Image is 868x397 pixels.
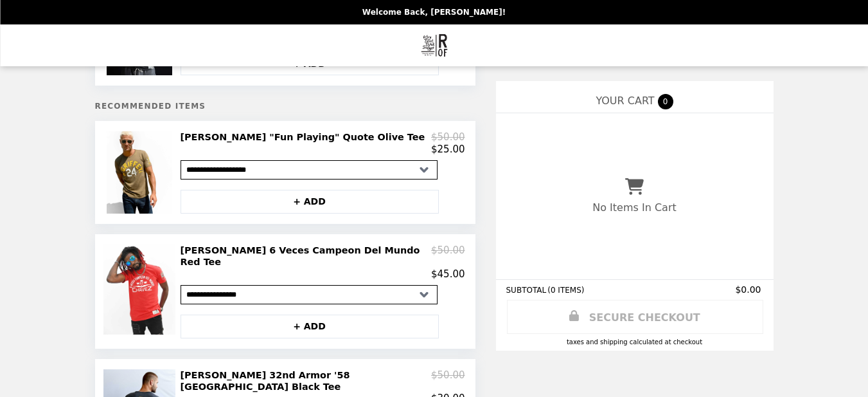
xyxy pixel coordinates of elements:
[431,369,465,393] p: $50.00
[181,245,432,268] h2: [PERSON_NAME] 6 Veces Campeon Del Mundo Red Tee
[95,102,475,111] h5: Recommended Items
[431,143,465,155] p: $25.00
[735,284,763,295] span: $0.00
[107,131,175,213] img: Ken Griffey Jr. "Fun Playing" Quote Olive Tee
[362,8,506,17] p: Welcome Back, [PERSON_NAME]!
[596,95,654,107] span: YOUR CART
[592,201,676,214] p: No Items In Cart
[506,338,763,346] div: Taxes and Shipping calculated at checkout
[431,268,465,280] p: $45.00
[181,160,438,180] select: Select a product variant
[506,286,548,295] span: SUBTOTAL
[421,32,447,59] img: Brand Logo
[658,94,673,109] span: 0
[181,131,430,143] h2: [PERSON_NAME] "Fun Playing" Quote Olive Tee
[181,190,439,214] button: + ADD
[181,315,439,338] button: + ADD
[431,131,465,143] p: $50.00
[431,245,465,268] p: $50.00
[181,369,432,393] h2: [PERSON_NAME] 32nd Armor '58 [GEOGRAPHIC_DATA] Black Tee
[103,245,179,335] img: Chavez 6 Veces Campeon Del Mundo Red Tee
[547,286,584,295] span: ( 0 ITEMS )
[181,285,438,304] select: Select a product variant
